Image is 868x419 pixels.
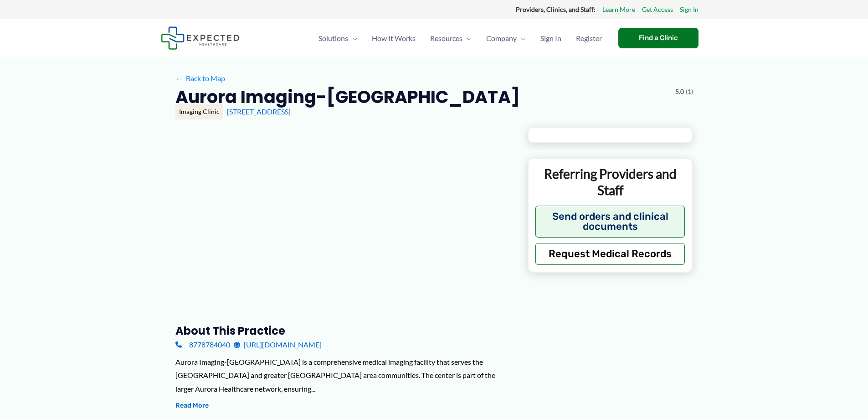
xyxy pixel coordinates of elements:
a: Get Access [642,4,673,16]
a: Find a Clinic [618,28,699,48]
span: Menu Toggle [462,22,472,54]
strong: Providers, Clinics, and Staff: [516,5,596,13]
a: ResourcesMenu Toggle [423,22,479,54]
span: Resources [430,22,462,54]
span: (1) [686,86,693,98]
span: Sign In [540,22,561,54]
a: ←Back to Map [175,72,225,85]
a: Sign In [680,4,699,16]
a: [STREET_ADDRESS] [227,107,291,116]
nav: Primary Site Navigation [311,22,609,54]
a: How It Works [365,22,423,54]
a: SolutionsMenu Toggle [311,22,365,54]
h2: Aurora Imaging-[GEOGRAPHIC_DATA] [175,86,520,108]
span: ← [175,74,184,83]
div: Aurora Imaging-[GEOGRAPHIC_DATA] is a comprehensive medical imaging facility that serves the [GEO... [175,355,513,396]
img: Expected Healthcare Logo - side, dark font, small [161,26,240,50]
span: Menu Toggle [348,22,357,54]
a: Register [569,22,609,54]
a: CompanyMenu Toggle [479,22,533,54]
span: Menu Toggle [517,22,526,54]
div: Imaging Clinic [175,104,223,119]
span: 5.0 [675,86,684,98]
a: 8778784040 [175,338,230,352]
span: How It Works [372,22,416,54]
span: Solutions [318,22,348,54]
span: Company [486,22,517,54]
button: Request Medical Records [535,243,685,265]
a: Learn More [602,4,635,16]
p: Referring Providers and Staff [535,166,685,199]
a: Sign In [533,22,569,54]
span: Register [576,22,602,54]
h3: About this practice [175,324,513,338]
button: Send orders and clinical documents [535,206,685,238]
a: [URL][DOMAIN_NAME] [234,338,322,352]
button: Read More [175,400,209,411]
